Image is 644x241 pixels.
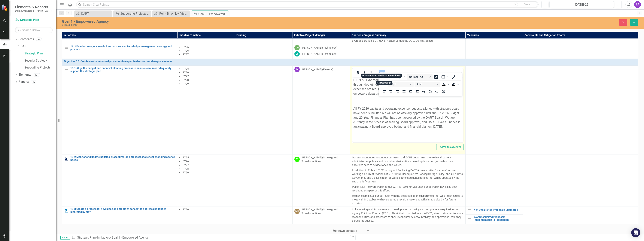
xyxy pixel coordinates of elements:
a: 1B.1 Align the budget and financial planning process to ensure resources adequately support the s... [70,67,175,73]
input: Search Below... [15,27,53,33]
div: Text color Black [441,82,450,87]
div: [PERSON_NAME] (Technology) [302,46,337,50]
button: Insert/edit link [450,74,457,80]
span: FY26 [183,208,189,211]
a: DART [21,44,56,49]
div: 4 [36,38,42,41]
span: Arial [417,83,435,86]
div: Bullet list [388,74,397,80]
a: Reports [19,80,29,84]
a: Supporting Projects Update [114,11,150,16]
button: Table [439,74,450,80]
button: Italic [361,70,368,75]
div: Open Intercom Messenger [631,228,640,237]
div: SS [294,157,300,162]
span: FY27 [183,75,189,78]
span: FY28 [183,167,189,170]
img: Not Defined [64,68,68,72]
button: Font Arial [415,82,440,87]
span: FY26 [183,49,189,52]
button: Font size 16px [388,82,414,87]
button: Decrease indent [407,89,414,94]
a: % of Unsolicited Proposals Implemented into Production [474,216,521,221]
input: Search ClearPoint... [76,1,539,8]
span: Elements & Reports [15,5,52,9]
button: Insert image [433,74,439,80]
a: Scorecards [19,37,34,41]
p: Policy 1.13 "Telework Policy" and 2.02 "[PERSON_NAME] Cash Funds Policy" have also been rescinded... [352,184,463,193]
button: HTML Editor [434,89,440,94]
button: Reveal or hide additional toolbar items [379,70,385,75]
div: Supporting Projects Update [120,11,150,16]
span: FY29 [183,171,189,174]
span: Normal Text [409,75,427,78]
span: Editor [60,236,70,239]
div: SA [294,67,300,72]
small: Dallas Area Rapid Transit (DART) [15,9,52,12]
button: Emojis [427,89,433,94]
button: Justify [401,89,407,94]
span: FY27 [183,53,189,56]
div: SA [634,1,641,8]
div: JS [294,51,300,56]
img: Not Defined [467,216,472,221]
button: Blockquote [421,89,427,94]
a: Initiatives [97,236,110,239]
p: Collaborating with Procurement to develop a formal policy and comprehensive guidelines for agency... [352,208,463,223]
div: » » [72,236,347,240]
a: Strategic Plan [15,18,53,22]
div: Goal 1 - Empowered Agency [62,19,392,23]
button: [DATE]-25 [549,1,614,8]
span: FY25 [183,45,189,48]
a: 1B.3 Create a process for new ideas and proofs of concept to address challenges identified by staff [70,208,175,213]
div: [PERSON_NAME] (Finance) [302,68,333,71]
p: We have completed our outreach with the exception of one department that we are scheduled to meet... [352,193,463,205]
div: MP [294,209,300,214]
div: Goal 1 - Empowered Agency [111,236,148,239]
div: Goal 1 - Empowered Agency [198,12,228,16]
button: Search [519,2,538,7]
img: Initiated [64,208,68,213]
button: Bold [355,70,361,75]
button: Increase indent [414,89,420,94]
div: [PERSON_NAME] (Strategy and Transformation) [302,208,348,215]
div: Background color Black [450,82,460,87]
div: Point B - A New Vision for Mobility in [GEOGRAPHIC_DATA][US_STATE] [159,11,189,16]
p: Our team continues to conduct outreach to all DART departments to review all current administrati... [352,156,463,168]
div: [PERSON_NAME] (Technology) [302,52,337,56]
span: FY25 [183,67,189,70]
span: FY28 [183,78,189,81]
div: Strategic Plan [62,23,392,26]
button: Block Normal Text [407,74,433,80]
a: 1B.2 Monitor and update policies, procedures, and processes to reflect changing agency needs [70,156,175,161]
a: Security Strategy [24,59,56,63]
div: DART [81,11,111,16]
a: Strategic Plan [24,51,56,56]
iframe: Rich Text Area [352,77,463,142]
span: FY29 [183,82,189,85]
div: [PERSON_NAME] (Strategy and Transformation) [302,156,348,163]
button: Align left [381,89,387,94]
div: 13 [31,80,37,84]
p: In addition to Policy 1.01 "Creating and Publishing DART Administrative Directives", we are worki... [352,168,463,184]
a: Point B - A New Vision for Mobility in [GEOGRAPHIC_DATA][US_STATE] [153,11,189,16]
img: In Progress [64,156,68,161]
img: Not Defined [64,46,68,50]
span: FY27 [183,163,189,166]
a: Objective 1B: Create new or improved processes to expedite decisions and responsiveness [64,60,636,63]
a: Strategic Plan [77,236,96,239]
span: FY26 [183,160,189,163]
span: FY26 [183,71,189,74]
button: Help [440,89,447,94]
span: Search [524,3,532,6]
div: [DATE]-25 [551,2,612,7]
span: FY25 [183,156,189,159]
a: Elements [19,73,31,77]
button: Horizontal line [381,82,387,87]
button: Underline [368,70,374,75]
img: ClearPoint Strategy [2,4,8,11]
img: Not Defined [467,208,472,212]
button: Switch to old editor [436,144,463,150]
